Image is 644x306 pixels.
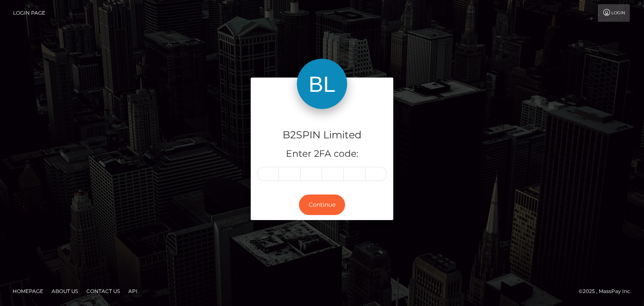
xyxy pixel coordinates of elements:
[299,194,345,215] button: Continue
[125,285,141,298] a: API
[83,285,123,298] a: Contact Us
[13,4,45,22] a: Login Page
[9,285,47,298] a: Homepage
[48,285,81,298] a: About Us
[598,4,630,22] a: Login
[297,59,347,109] img: B2SPIN Limited
[579,287,638,296] div: © 2025 , MassPay Inc.
[257,128,387,143] h4: B2SPIN Limited
[257,148,387,161] h5: Enter 2FA code:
